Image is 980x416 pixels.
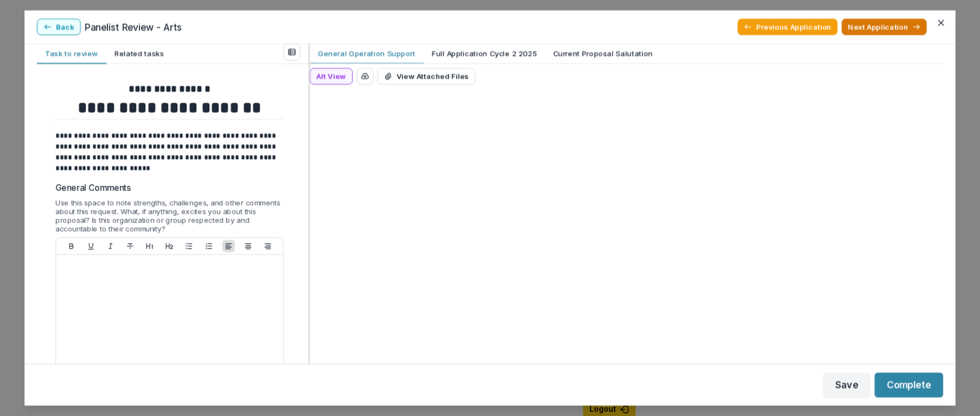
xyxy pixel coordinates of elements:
[318,48,415,59] p: General Operation Support
[222,240,235,252] button: Align Left
[377,68,476,84] button: View Attached Files
[553,48,653,59] p: Current Proposal Salutation
[163,240,176,252] button: Heading 2
[85,20,182,34] p: Panelist Review - Arts
[738,18,837,35] button: Previous Application
[310,68,353,84] button: Alt View
[242,240,254,252] button: Align Center
[842,18,927,35] button: Next Application
[65,240,78,252] button: Bold
[85,240,97,252] button: Underline
[37,18,81,35] button: Back
[144,240,156,252] button: Heading 1
[202,240,215,252] button: Ordered List
[933,15,949,31] button: Close
[823,373,870,398] button: Save
[105,240,117,252] button: Italicize
[106,44,172,64] button: Related tasks
[183,240,195,252] button: Bullet List
[55,182,131,194] p: General Comments
[37,44,106,64] button: Task to review
[875,373,943,398] button: Complete
[261,240,274,252] button: Align Right
[284,44,300,60] button: View all reviews
[55,198,284,237] div: Use this space to note strengths, challenges, and other comments about this request. What, if any...
[432,48,536,59] p: Full Application Cycle 2 2025
[124,240,137,252] button: Strike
